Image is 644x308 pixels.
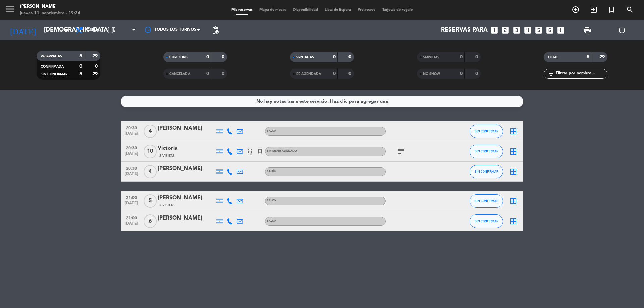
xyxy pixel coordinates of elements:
strong: 0 [222,55,226,59]
strong: 0 [79,64,82,69]
span: SIN CONFIRMAR [475,219,498,223]
span: pending_actions [211,26,219,34]
span: Cena [87,28,98,33]
div: [PERSON_NAME] [158,214,215,223]
i: border_all [509,197,517,205]
span: SIN CONFIRMAR [475,149,498,153]
span: 20:30 [123,124,140,131]
strong: 0 [460,55,463,59]
div: LOG OUT [604,20,639,40]
i: looks_3 [512,26,521,35]
i: border_all [509,217,517,225]
button: SIN CONFIRMAR [470,125,503,138]
span: SIN CONFIRMAR [475,170,498,173]
i: menu [5,4,15,14]
span: 10 [144,145,157,158]
i: [DATE] [5,23,41,38]
div: Victoria [158,144,215,153]
span: Lista de Espera [321,8,354,12]
span: [DATE] [123,221,140,229]
span: SERVIDAS [423,56,439,59]
button: SIN CONFIRMAR [470,145,503,158]
span: Sin menú asignado [267,150,297,152]
i: looks_4 [523,26,532,35]
span: 20:30 [123,144,140,151]
button: SIN CONFIRMAR [470,214,503,228]
input: Filtrar por nombre... [555,70,607,77]
span: SIN CONFIRMAR [475,199,498,203]
strong: 0 [475,71,479,76]
span: RESERVADAS [41,55,62,58]
strong: 0 [333,71,336,76]
span: RE AGENDADA [296,72,321,76]
span: [DATE] [123,201,140,209]
strong: 0 [333,55,336,59]
i: power_settings_new [618,26,626,34]
i: looks_5 [534,26,543,35]
button: menu [5,4,15,16]
div: [PERSON_NAME] [20,3,80,10]
span: Salón [267,199,277,202]
i: filter_list [547,70,555,78]
span: 6 [144,214,157,228]
strong: 5 [79,72,82,76]
i: add_circle_outline [572,6,580,14]
i: border_all [509,147,517,156]
i: exit_to_app [590,6,598,14]
span: Salón [267,220,277,222]
div: [PERSON_NAME] [158,194,215,202]
span: Salón [267,170,277,173]
i: search [626,6,634,14]
span: [DATE] [123,172,140,179]
button: SIN CONFIRMAR [470,165,503,178]
span: Mapa de mesas [256,8,289,12]
i: looks_6 [545,26,554,35]
span: 2 Visitas [159,203,175,208]
span: CANCELADA [169,72,190,76]
div: No hay notas para este servicio. Haz clic para agregar una [256,98,388,105]
span: CHECK INS [169,56,188,59]
strong: 0 [95,64,99,69]
span: Salón [267,130,277,132]
span: SIN CONFIRMAR [41,73,67,76]
strong: 29 [92,54,99,58]
span: print [583,26,591,34]
span: 8 Visitas [159,153,175,159]
span: Mis reservas [228,8,256,12]
div: [PERSON_NAME] [158,124,215,133]
span: 5 [144,194,157,208]
strong: 0 [206,55,209,59]
span: SENTADAS [296,56,314,59]
strong: 5 [79,54,82,58]
strong: 0 [222,71,226,76]
strong: 0 [348,55,353,59]
button: SIN CONFIRMAR [470,194,503,208]
i: border_all [509,127,517,135]
span: 4 [144,165,157,178]
strong: 0 [206,71,209,76]
span: 21:00 [123,193,140,201]
span: TOTAL [548,56,558,59]
div: jueves 11. septiembre - 19:24 [20,10,80,17]
span: 20:30 [123,164,140,172]
i: turned_in_not [257,148,263,155]
span: 21:00 [123,213,140,221]
strong: 0 [348,71,353,76]
span: Disponibilidad [289,8,321,12]
strong: 29 [92,72,99,76]
i: arrow_drop_down [62,26,70,34]
span: NO SHOW [423,72,440,76]
div: [PERSON_NAME] [158,164,215,173]
strong: 0 [475,55,479,59]
span: Tarjetas de regalo [379,8,416,12]
span: Reservas para [441,27,488,34]
strong: 5 [587,55,589,59]
i: border_all [509,168,517,176]
span: 4 [144,125,157,138]
span: [DATE] [123,151,140,159]
i: headset_mic [247,148,253,155]
i: add_box [556,26,565,35]
strong: 29 [599,55,606,59]
span: [DATE] [123,131,140,139]
i: looks_two [501,26,510,35]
